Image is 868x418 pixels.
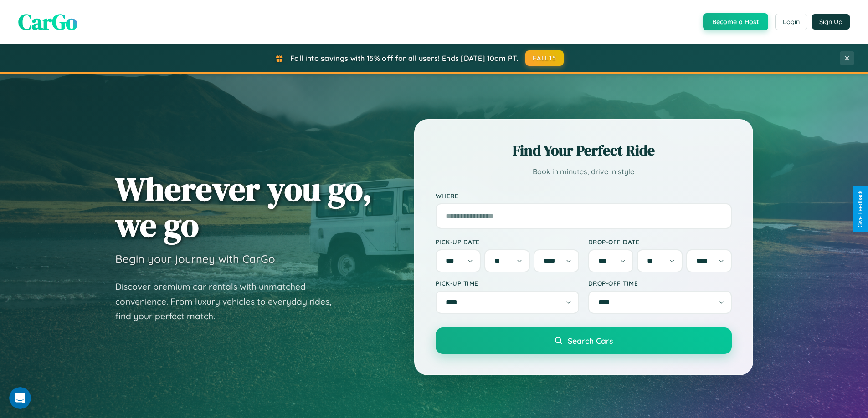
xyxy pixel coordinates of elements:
div: Give Feedback [857,191,863,227]
p: Book in minutes, drive in style [436,165,732,178]
button: Login [775,14,807,30]
p: Discover premium car rentals with unmatched convenience. From luxury vehicles to everyday rides, ... [115,279,343,324]
button: Become a Host [703,13,768,30]
label: Pick-up Time [436,279,579,287]
label: Drop-off Date [588,238,732,246]
label: Pick-up Date [436,238,579,246]
label: Drop-off Time [588,279,732,287]
span: Fall into savings with 15% off for all users! Ends [DATE] 10am PT. [290,54,519,63]
h1: Wherever you go, we go [115,171,372,243]
button: FALL15 [525,50,564,66]
label: Where [436,192,732,200]
button: Search Cars [436,327,732,354]
button: Sign Up [812,14,850,30]
h2: Find Your Perfect Ride [436,141,732,161]
span: CarGo [18,7,77,37]
span: Search Cars [568,336,613,346]
h3: Begin your journey with CarGo [115,252,275,266]
iframe: Intercom live chat [9,387,31,409]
